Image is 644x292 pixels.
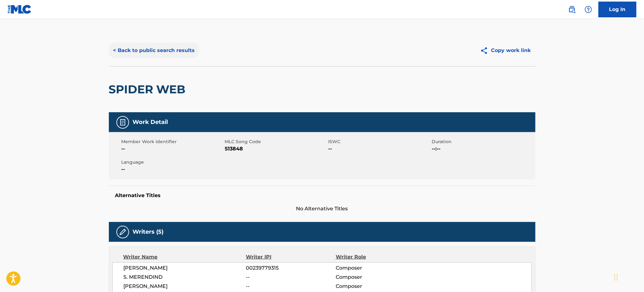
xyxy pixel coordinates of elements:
[124,273,246,281] span: S. MERENDIND
[246,283,335,290] span: --
[246,273,335,281] span: --
[225,138,327,145] span: MLC Song Code
[124,264,246,272] span: [PERSON_NAME]
[124,283,246,290] span: [PERSON_NAME]
[336,253,417,261] div: Writer Role
[336,273,417,281] span: Composer
[133,228,164,236] h5: Writers (5)
[612,262,644,292] iframe: Chat Widget
[109,43,199,58] button: < Back to public search results
[599,2,636,17] a: Log In
[121,159,223,166] span: Language
[336,283,417,290] span: Composer
[123,253,246,261] div: Writer Name
[568,6,576,13] img: search
[585,6,592,13] img: help
[432,138,534,145] span: Duration
[614,268,618,287] div: Drag
[121,145,223,153] span: --
[328,138,430,145] span: ISWC
[119,119,127,126] img: Work Detail
[328,145,430,153] span: --
[133,119,168,126] h5: Work Detail
[582,3,595,16] div: Help
[8,5,32,14] img: MLC Logo
[476,43,535,58] button: Copy work link
[246,253,336,261] div: Writer IPI
[225,145,327,153] span: S13848
[109,82,189,96] h2: SPIDER WEB
[566,3,578,16] a: Public Search
[109,205,535,213] span: No Alternative Titles
[121,166,223,173] span: --
[246,264,335,272] span: 00239779315
[121,138,223,145] span: Member Work Identifier
[480,47,491,55] img: Copy work link
[336,264,417,272] span: Composer
[119,228,127,236] img: Writers
[115,192,529,199] h5: Alternative Titles
[432,145,534,153] span: --:--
